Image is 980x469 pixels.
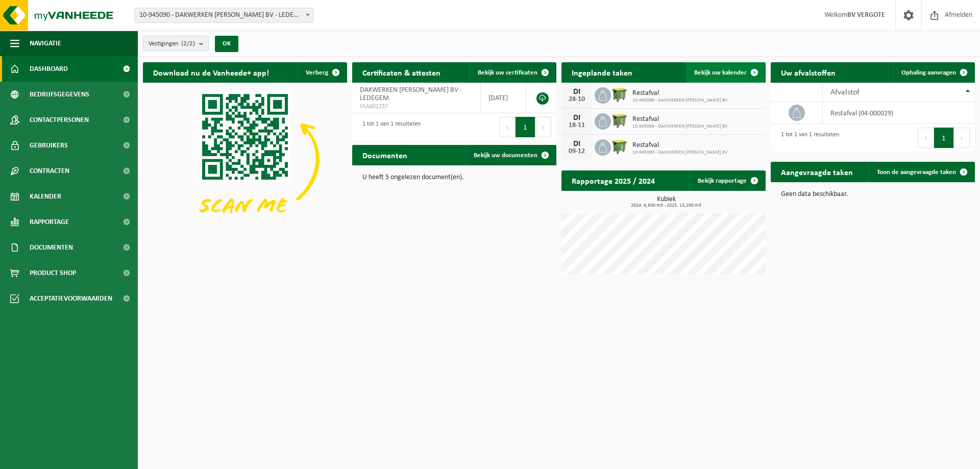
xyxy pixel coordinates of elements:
span: Contracten [30,158,69,184]
span: Rapportage [30,209,69,235]
h2: Certificaten & attesten [352,62,451,82]
h3: Kubiek [567,196,766,208]
button: Previous [499,117,516,137]
span: Vestigingen [149,36,195,52]
button: Vestigingen(2/2) [143,36,209,51]
span: Navigatie [30,31,61,56]
span: 10-945089 - DAKWERKEN [PERSON_NAME] BV [632,150,728,156]
h2: Ingeplande taken [561,62,643,82]
span: Bekijk uw kalender [694,69,747,76]
div: DI [567,88,587,96]
h2: Download nu de Vanheede+ app! [143,62,279,82]
h2: Rapportage 2025 / 2024 [561,170,665,190]
div: 28-10 [567,96,587,103]
a: Ophaling aanvragen [893,62,974,83]
img: Download de VHEPlus App [143,83,347,236]
span: Acceptatievoorwaarden [30,286,112,311]
span: Bekijk uw documenten [474,152,537,159]
h2: Documenten [352,145,418,165]
button: 1 [516,117,535,137]
h2: Uw afvalstoffen [771,62,846,82]
a: Toon de aangevraagde taken [869,162,974,182]
span: 2024: 6,600 m3 - 2025: 13,200 m3 [567,203,766,208]
span: Restafval [632,141,728,150]
button: 1 [934,128,954,148]
span: 10-945090 - DAKWERKEN DANNY VERGOTE BV - LEDEGEM [135,8,313,23]
span: Restafval [632,89,728,97]
span: DAKWERKEN [PERSON_NAME] BV - LEDEGEM [360,86,462,102]
div: 1 tot 1 van 1 resultaten [357,116,421,138]
span: 10-945089 - DAKWERKEN [PERSON_NAME] BV [632,97,728,104]
img: WB-1100-HPE-GN-50 [611,138,628,155]
span: Ophaling aanvragen [901,69,956,76]
img: WB-1100-HPE-GN-50 [611,112,628,129]
span: Restafval [632,115,728,124]
p: U heeft 5 ongelezen document(en). [362,174,546,181]
strong: BV VERGOTE [847,11,885,19]
div: 09-12 [567,148,587,155]
div: 1 tot 1 van 1 resultaten [776,127,839,149]
p: Geen data beschikbaar. [781,191,965,198]
span: Verberg [306,69,328,76]
td: [DATE] [481,83,526,113]
span: Afvalstof [830,88,860,96]
div: DI [567,114,587,122]
div: DI [567,140,587,148]
span: Product Shop [30,260,76,286]
span: Bedrijfsgegevens [30,82,89,107]
button: Previous [918,128,934,148]
span: Kalender [30,184,61,209]
button: Verberg [298,62,346,83]
button: OK [215,36,238,52]
span: 10-945089 - DAKWERKEN [PERSON_NAME] BV [632,124,728,130]
span: VLA001237 [360,103,473,111]
img: WB-1100-HPE-GN-50 [611,86,628,103]
a: Bekijk rapportage [690,170,765,191]
span: 10-945090 - DAKWERKEN DANNY VERGOTE BV - LEDEGEM [135,8,313,22]
span: Dashboard [30,56,68,82]
span: Contactpersonen [30,107,89,133]
h2: Aangevraagde taken [771,162,863,182]
span: Toon de aangevraagde taken [877,169,956,176]
span: Bekijk uw certificaten [478,69,537,76]
a: Bekijk uw documenten [465,145,555,165]
button: Next [535,117,551,137]
count: (2/2) [181,40,195,47]
a: Bekijk uw kalender [686,62,765,83]
span: Documenten [30,235,73,260]
button: Next [954,128,970,148]
td: restafval (04-000029) [823,102,975,124]
div: 18-11 [567,122,587,129]
a: Bekijk uw certificaten [470,62,555,83]
span: Gebruikers [30,133,68,158]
